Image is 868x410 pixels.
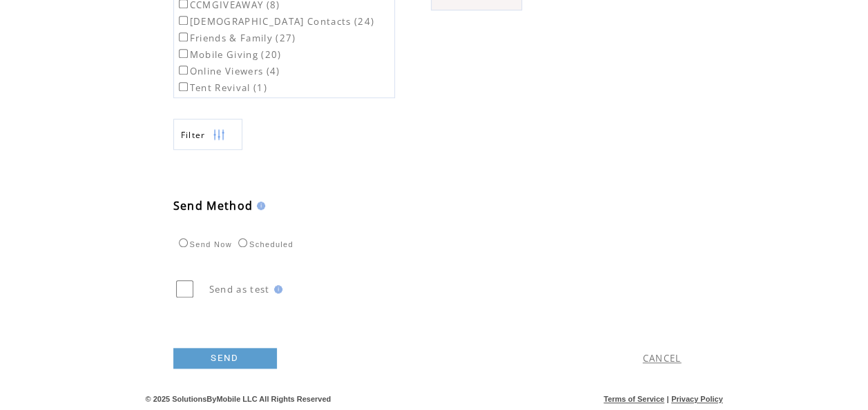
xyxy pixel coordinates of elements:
span: | [666,395,668,403]
a: SEND [173,348,277,369]
label: Online Viewers (4) [176,65,280,77]
a: CANCEL [643,352,682,364]
a: Filter [173,119,242,150]
input: Friends & Family (27) [179,32,188,41]
span: Send Method [173,198,253,213]
label: [DEMOGRAPHIC_DATA] Contacts (24) [176,15,375,28]
img: help.gif [270,285,282,293]
label: Friends & Family (27) [176,32,296,44]
input: Send Now [179,238,188,247]
input: Online Viewers (4) [179,66,188,75]
a: Terms of Service [604,395,664,403]
img: filters.png [213,119,225,150]
label: Tent Revival (1) [176,81,267,94]
input: Tent Revival (1) [179,82,188,91]
input: Mobile Giving (20) [179,49,188,58]
input: [DEMOGRAPHIC_DATA] Contacts (24) [179,16,188,25]
a: Privacy Policy [671,395,723,403]
span: © 2025 SolutionsByMobile LLC All Rights Reserved [146,395,331,403]
label: Send Now [175,240,232,248]
label: Scheduled [235,240,293,248]
input: Scheduled [238,238,247,247]
img: help.gif [253,202,265,210]
span: Show filters [181,129,206,141]
span: Send as test [209,283,270,295]
label: Mobile Giving (20) [176,48,282,61]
